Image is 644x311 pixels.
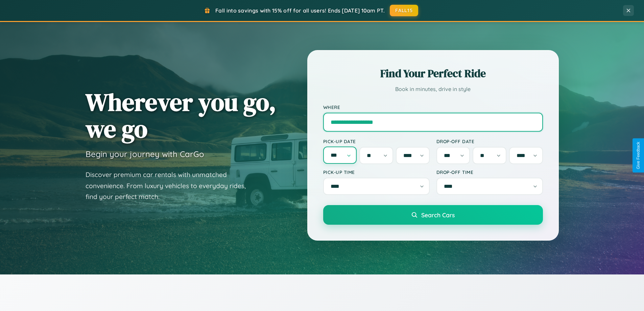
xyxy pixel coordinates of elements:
[421,211,455,219] span: Search Cars
[636,142,641,169] div: Give Feedback
[86,89,276,142] h1: Wherever you go, we go
[323,205,543,225] button: Search Cars
[436,169,543,175] label: Drop-off Time
[323,66,543,81] h2: Find Your Perfect Ride
[390,5,418,16] button: FALL15
[86,169,255,202] p: Discover premium car rentals with unmatched convenience. From luxury vehicles to everyday rides, ...
[215,7,385,14] span: Fall into savings with 15% off for all users! Ends [DATE] 10am PT.
[436,138,543,144] label: Drop-off Date
[323,169,430,175] label: Pick-up Time
[323,138,430,144] label: Pick-up Date
[323,84,543,94] p: Book in minutes, drive in style
[86,149,204,159] h3: Begin your journey with CarGo
[323,104,543,110] label: Where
